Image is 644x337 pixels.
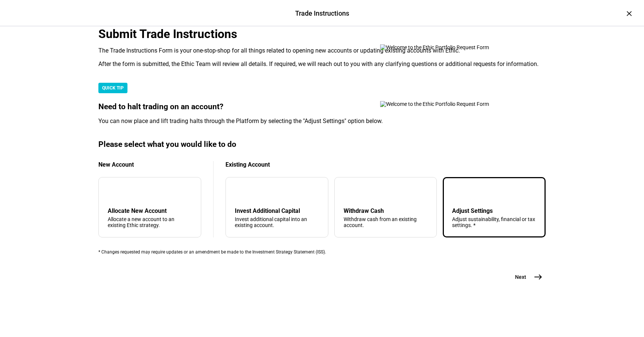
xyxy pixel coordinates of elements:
div: You can now place and lift trading halts through the Platform by selecting the "Adjust Settings" ... [98,117,546,125]
div: After the form is submitted, the Ethic Team will review all details. If required, we will reach o... [98,60,546,68]
div: QUICK TIP [98,83,127,93]
div: Allocate a new account to an existing Ethic strategy. [108,216,192,228]
div: Withdraw Cash [344,207,428,214]
mat-icon: arrow_upward [345,188,354,197]
img: Welcome to the Ethic Portfolio Request Form [380,44,514,50]
img: Welcome to the Ethic Portfolio Request Form [380,101,514,107]
mat-icon: add [109,188,118,197]
div: Submit Trade Instructions [98,27,546,41]
mat-icon: east [534,273,543,281]
div: New Account [98,161,201,168]
div: Withdraw cash from an existing account. [344,216,428,228]
div: Please select what you would like to do [98,140,546,149]
button: Next [506,270,546,284]
div: The Trade Instructions Form is your one-stop-shop for all things related to opening new accounts ... [98,47,546,54]
div: Trade Instructions [295,9,349,18]
div: Need to halt trading on an account? [98,102,546,111]
mat-icon: arrow_downward [236,188,245,197]
mat-icon: tune [452,186,464,198]
span: Next [515,273,526,281]
div: Adjust sustainability, financial or tax settings. * [452,216,536,228]
div: Allocate New Account [108,207,192,214]
div: Invest Additional Capital [235,207,319,214]
div: Invest additional capital into an existing account. [235,216,319,228]
div: Existing Account [225,161,546,168]
div: Adjust Settings [452,207,536,214]
div: × [623,7,635,19]
div: * Changes requested may require updates or an amendment be made to the Investment Strategy Statem... [98,249,546,255]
